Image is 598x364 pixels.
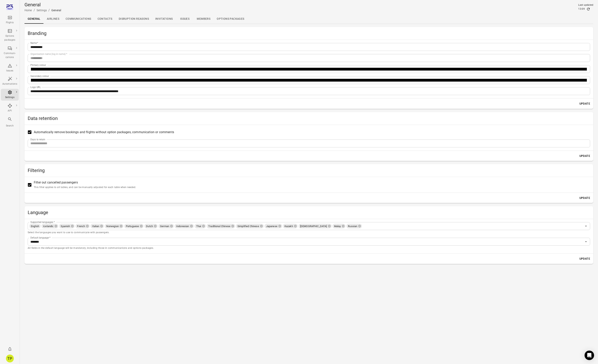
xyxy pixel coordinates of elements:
div: French [75,224,90,228]
p: Select the languages you want to use to communicate with passengers. [28,231,590,235]
li: / [34,8,35,13]
div: API [2,109,17,113]
label: Default language [30,236,50,239]
div: [DEMOGRAPHIC_DATA] [299,224,332,228]
div: Traditional Chinese [207,224,235,228]
span: Icelandic [41,224,55,228]
h2: Filtering [28,167,590,174]
div: Communi-cations [2,51,17,59]
a: General [24,14,44,24]
div: Indonesian [175,224,194,228]
span: Thai [195,224,203,228]
a: Contacts [94,14,116,24]
div: Automations [2,82,17,86]
a: Airlines [44,14,62,24]
button: Open [583,223,589,229]
h2: Branding [28,30,590,36]
button: Notifications [6,345,14,353]
span: Dutch [144,224,154,228]
a: Options packages [214,14,247,24]
a: Issues [1,62,19,74]
div: Norwegian [105,224,123,228]
a: Flights [1,14,19,26]
nav: Breadcrumbs [24,8,61,13]
span: English [29,224,41,228]
span: Simplified Chinese [236,224,261,228]
span: Traditional Chinese [207,224,232,228]
div: Simplified Chinese [236,224,264,228]
a: Invitations [152,14,176,24]
div: Icelandic [41,224,58,228]
h2: Data retention [28,115,590,122]
span: Malay [332,224,343,228]
span: Italian [90,224,101,228]
a: Settings [37,9,47,12]
div: Malay [332,224,346,228]
h1: General [24,2,61,8]
div: Portuguese [124,224,144,228]
div: Thai [195,224,206,228]
button: Tómas Páll Máté [4,353,15,364]
a: API [1,102,19,114]
div: Italian [90,224,104,228]
label: Organisation name (log in name) [30,52,67,56]
div: TP [6,355,14,362]
button: Search [1,116,19,129]
span: Russian [346,224,359,228]
span: [DEMOGRAPHIC_DATA] [299,224,329,228]
a: Issues [176,14,194,24]
label: Secondary colour [30,74,49,78]
label: Days to retain [30,138,45,141]
span: Indonesian [175,224,191,228]
div: 13:09 [578,7,585,11]
li: / [48,8,50,13]
div: Open Intercom Messenger [585,351,594,360]
div: German [158,224,174,228]
span: Portuguese [124,224,141,228]
div: Spanish [59,224,75,228]
div: General [51,8,61,12]
a: Automations [1,75,19,87]
span: German [158,224,171,228]
div: Russian [346,224,362,228]
div: Japanese [265,224,282,228]
a: Communications [62,14,94,24]
p: All fields in the default language will be mandatory, including those in communications and optio... [28,246,590,250]
div: Settings [2,95,17,99]
span: Kazakh [283,224,295,228]
label: Logo URL [30,85,41,89]
label: Name [30,41,38,45]
div: Issues [2,69,17,73]
button: Update [578,194,592,202]
button: Update [578,255,592,262]
div: Flights [2,21,17,25]
p: This filter applies to all tables, and can be manually adjusted for each table when needed. [34,185,136,189]
h2: Language [28,209,590,216]
button: Update [578,100,592,107]
button: Refresh data [586,7,590,11]
span: French [75,224,87,228]
span: Filter out cancelled passengers [34,180,136,189]
span: Automatically remove bookings and flights without option packages, communication or comments [34,130,174,135]
a: Members [194,14,214,24]
label: Primary colour [30,63,46,67]
span: Spanish [59,224,72,228]
div: Local navigation [24,14,593,24]
div: Options packages [2,34,17,42]
a: Communi-cations [1,45,19,61]
div: Search [2,124,17,128]
a: Options packages [1,27,19,43]
label: Supported languages [30,220,55,224]
div: Dutch [144,224,158,228]
span: Japanese [265,224,279,228]
span: Norwegian [105,224,120,228]
a: Disruption reasons [116,14,152,24]
button: Open [583,239,589,244]
a: Settings [1,89,19,101]
div: Kazakh [283,224,298,228]
div: Last updated [578,3,593,7]
button: Update [578,152,592,160]
a: Home [24,9,32,12]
